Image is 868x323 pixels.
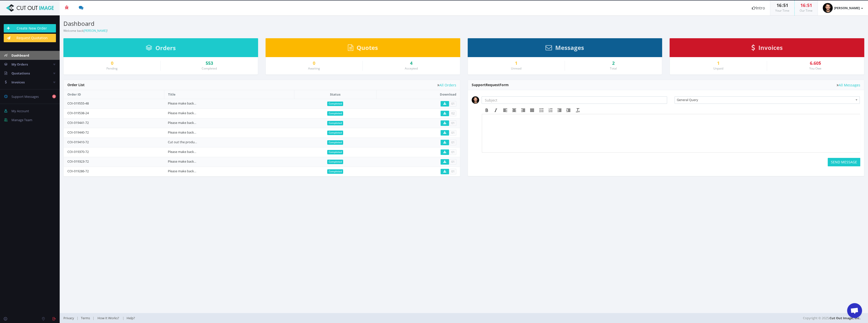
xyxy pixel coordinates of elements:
span: Completed [327,121,343,125]
div: Clear formatting [573,107,582,113]
span: How It Works? [97,316,119,320]
span: 16 [800,2,805,8]
th: Download [376,90,460,99]
small: Pending [106,66,118,71]
a: COI-019370-72 [67,149,89,154]
a: All Messages [837,83,860,87]
a: Cut Out Image, Inc. [829,316,861,320]
span: Orders [155,44,176,52]
span: Completed [327,169,343,174]
div: Increase indent [564,107,573,113]
span: Completed [327,111,343,116]
span: General Query [677,97,853,103]
span: Messages [555,43,584,52]
small: Accepted [405,66,418,71]
span: Completed [327,102,343,106]
div: Italic [491,107,500,113]
div: | | | [63,313,597,323]
div: Bullet list [537,107,546,113]
span: 51 [807,2,812,8]
span: Completed [327,150,343,154]
img: 003f028a5e58604e24751297b556ffe5 [472,96,479,104]
span: Order List [67,82,85,87]
small: Unpaid [713,66,723,71]
a: Terms [78,316,92,320]
div: Bold [482,107,491,113]
a: Intro [747,0,770,15]
a: Orders [146,47,176,51]
span: Completed [327,160,343,164]
a: COI-019555-48 [67,101,89,106]
strong: [PERSON_NAME] [834,6,860,10]
span: Invoices [11,80,25,84]
a: [PERSON_NAME] [818,0,868,15]
a: [PERSON_NAME] [84,29,107,33]
a: Quotes [348,46,378,51]
a: COI-019410-72 [67,140,89,144]
span: Completed [327,131,343,135]
small: Total [610,66,617,71]
a: COI-019323-72 [67,159,89,164]
span: Manage Team [11,118,32,122]
a: 1 [472,61,561,66]
img: Cut Out Image [4,4,56,12]
a: 4 [366,61,456,66]
a: Request Quotation [4,34,56,42]
a: 0 [67,61,157,66]
a: Create New Order [4,24,56,33]
a: Please make background gray (cut out person) [168,111,237,115]
a: How It Works? [94,316,122,320]
div: Align right [519,107,528,113]
small: Your Time [775,8,789,13]
div: Justify [528,107,537,113]
span: Dashboard [11,53,29,58]
a: 0 [270,61,359,66]
span: 16 [777,2,781,8]
a: 1 [674,61,763,66]
a: Open de chat [847,303,862,318]
th: Status [294,90,376,99]
span: Completed [327,140,343,145]
a: Please make background green [168,149,214,154]
span: My Orders [11,62,28,67]
span: My Account [11,109,29,113]
a: Invoices [751,46,783,51]
span: 51 [783,2,788,8]
div: 2 [569,61,658,66]
a: All Orders [437,83,456,87]
a: Messages [546,46,584,51]
img: 003f028a5e58604e24751297b556ffe5 [823,3,833,13]
div: 6.60$ [771,61,860,66]
span: Support Messages [11,94,39,99]
span: Copyright © 2025, [803,316,861,321]
a: Please make background gray (cut out person) [168,159,237,164]
a: Please make background gray (cut out person) [168,120,237,125]
a: Help? [124,316,137,320]
a: 553 [164,61,254,66]
span: Request [486,82,500,87]
a: COI-019441-72 [67,120,89,125]
div: Align left [501,107,510,113]
a: Cut out the products [168,140,199,144]
h3: Dashboard [63,20,460,27]
small: You Owe [809,66,822,71]
div: Decrease indent [555,107,564,113]
a: COI-019440-72 [67,130,89,135]
a: Please make background transparent (cut out person) [168,130,248,135]
a: Please make background black [168,169,213,173]
span: : [805,2,807,8]
button: SEND MESSAGE [828,158,860,166]
input: Subject [482,96,667,104]
div: Numbered list [546,107,555,113]
iframe: Rich Text Area. Press ALT-F9 for menu. Press ALT-F10 for toolbar. Press ALT-0 for help [482,114,860,152]
small: Welcome back ! [63,29,108,33]
span: Quotations [11,71,30,75]
th: Title [164,90,294,99]
a: COI-019538-24 [67,111,89,115]
small: Completed [202,66,217,71]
